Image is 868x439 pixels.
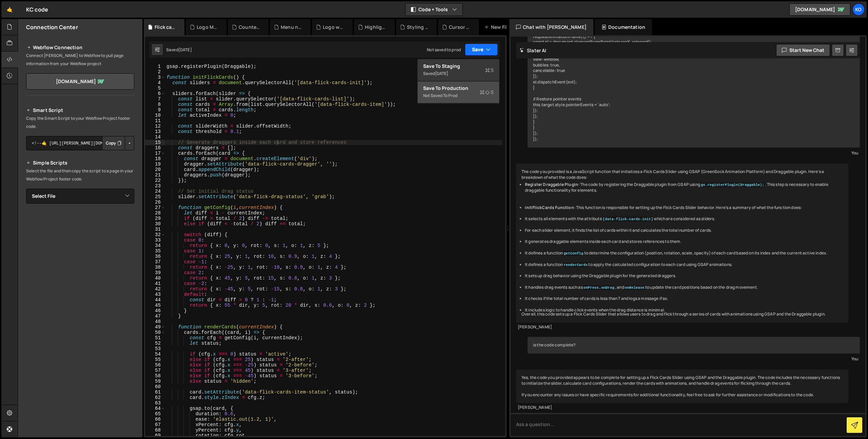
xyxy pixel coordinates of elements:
div: 51 [145,335,165,341]
div: Yes, the code you provided appears to be complete for setting up a Flick Cards Slider using GSAP ... [516,369,848,403]
div: 60 [145,384,165,389]
div: 4 [145,80,165,85]
div: 48 [145,319,165,324]
div: 56 [145,362,165,368]
div: 27 [145,205,165,210]
div: 52 [145,341,165,346]
div: 66 [145,417,165,422]
a: [DOMAIN_NAME] [26,73,134,90]
div: [PERSON_NAME] [518,405,847,411]
strong: initFlickCards Function [525,205,574,210]
button: Save to StagingS Saved[DATE] [418,59,499,81]
textarea: <!--🤙 [URL][PERSON_NAME][DOMAIN_NAME]> <script>document.addEventListener("DOMContentLoaded", func... [26,136,134,150]
div: 53 [145,346,165,351]
div: You [529,149,858,156]
button: Save [465,43,498,56]
p: Select the file and then copy the script to a page in your Webflow Project footer code. [26,167,134,183]
div: Cursor trail effect.js [449,24,471,31]
button: Save to ProductionS Not saved to prod [418,81,499,103]
a: Ko [852,3,865,16]
li: It handles drag events such as , , and to update the card positions based on the drag movement. [525,285,843,290]
div: Chat with [PERSON_NAME] [509,19,593,35]
div: 69 [145,433,165,438]
div: Saved [423,70,494,78]
div: 17 [145,151,165,156]
div: Logo wall cycle.js [323,24,344,31]
div: 32 [145,232,165,237]
code: getConfig [563,251,584,256]
div: is the code complete? [528,337,860,354]
div: 68 [145,427,165,433]
div: 35 [145,248,165,254]
div: 7 [145,96,165,102]
li: : This function is responsible for setting up the Flick Cards Slider behavior. Here's a summary o... [525,205,843,211]
li: It includes logic to handle click events when the drag distance is minimal. [525,307,843,313]
div: 1 [145,64,165,69]
div: 50 [145,330,165,335]
div: KC code [26,5,48,14]
div: 8 [145,102,165,107]
div: 5 [145,85,165,91]
div: 67 [145,422,165,427]
button: Code + Tools [406,3,462,16]
div: 57 [145,368,165,373]
div: 31 [145,227,165,232]
div: 12 [145,123,165,129]
div: 9 [145,107,165,113]
div: 28 [145,210,165,216]
span: S [485,67,494,74]
div: 54 [145,351,165,357]
div: 65 [145,411,165,417]
div: 19 [145,161,165,167]
div: Menu navigation.js [281,24,302,31]
h2: Slater AI [519,47,547,54]
code: onDrag [600,285,615,290]
div: 40 [145,275,165,281]
li: It defines a function to apply the calculated configuration to each card using GSAP animations. [525,262,843,268]
li: It defines a function to determine the configuration (position, rotation, scale, opacity) of each... [525,250,843,256]
div: Not saved to prod [427,47,461,53]
div: 55 [145,357,165,362]
div: 41 [145,281,165,286]
div: 59 [145,379,165,384]
div: 33 [145,237,165,243]
div: 61 [145,389,165,395]
div: Saved [166,47,192,53]
div: New File [484,24,513,31]
div: Flick card.js [155,24,176,31]
div: Save to Production [423,85,494,92]
div: 6 [145,91,165,96]
code: renderCards [563,263,588,267]
li: It checks if the total number of cards is less than 7 and logs a message if so. [525,296,843,302]
button: Start new chat [776,44,830,56]
div: [PERSON_NAME] [518,324,847,330]
div: 14 [145,134,165,140]
iframe: YouTube video player [26,215,135,276]
div: 21 [145,172,165,178]
p: Copy the Smart Script to your Webflow Project footer code. [26,114,134,131]
span: S [480,89,494,96]
h2: Smart Script [26,106,134,114]
div: 22 [145,178,165,183]
h2: Connection Center [26,23,78,31]
div: Documentation [595,19,652,35]
div: 36 [145,254,165,259]
div: [DATE] [435,71,448,76]
a: 🤙 [1,1,18,18]
div: 63 [145,400,165,406]
code: onPress [583,285,599,290]
div: Logo Marquee.js [197,24,218,31]
li: It generates draggable elements inside each card and stores references to them. [525,239,843,245]
div: 15 [145,140,165,145]
div: 47 [145,313,165,319]
code: onRelease [624,285,645,290]
code: gs.registerPlugin(Draggable); [700,183,765,187]
strong: Register Draggable Plugin [525,182,578,187]
div: 45 [145,303,165,308]
div: 37 [145,259,165,265]
div: 20 [145,167,165,172]
div: 13 [145,129,165,134]
div: Button group with nested dropdown [102,136,134,150]
div: 25 [145,194,165,199]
